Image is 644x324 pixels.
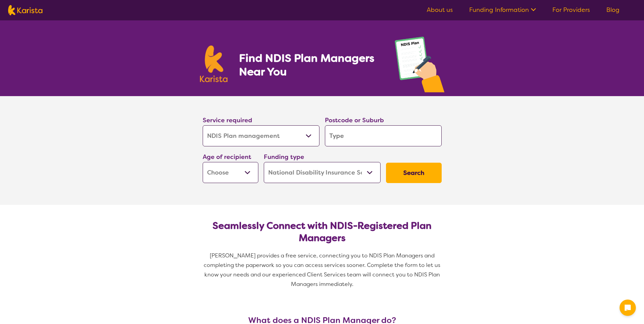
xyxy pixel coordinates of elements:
[208,220,436,244] h2: Seamlessly Connect with NDIS-Registered Plan Managers
[427,6,453,14] a: About us
[203,116,252,124] label: Service required
[200,46,228,82] img: Karista logo
[204,252,442,288] span: [PERSON_NAME] provides a free service, connecting you to NDIS Plan Managers and completing the pa...
[264,153,304,161] label: Funding type
[8,5,42,15] img: Karista logo
[325,125,442,146] input: Type
[203,153,251,161] label: Age of recipient
[325,116,384,124] label: Postcode or Suburb
[386,163,442,183] button: Search
[395,37,444,96] img: plan-management
[239,51,381,78] h1: Find NDIS Plan Managers Near You
[469,6,536,14] a: Funding Information
[606,6,620,14] a: Blog
[552,6,590,14] a: For Providers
